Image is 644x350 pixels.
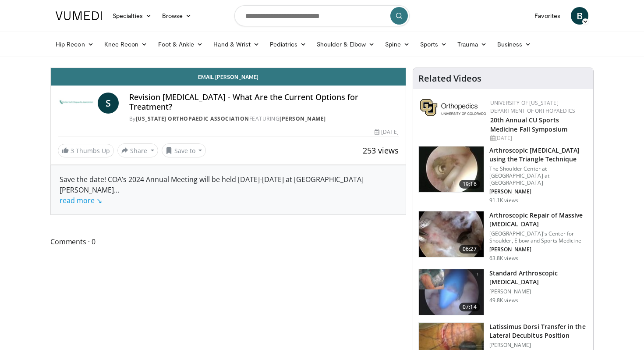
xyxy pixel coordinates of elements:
h3: Standard Arthroscopic [MEDICAL_DATA] [489,269,588,286]
div: Save the date! COA’s 2024 Annual Meeting will be held [DATE]-[DATE] at [GEOGRAPHIC_DATA][PERSON_N... [60,174,397,206]
h4: Related Videos [418,73,481,84]
a: read more ↘ [60,196,102,205]
p: The Shoulder Center at [GEOGRAPHIC_DATA] at [GEOGRAPHIC_DATA] [489,165,588,186]
div: [DATE] [375,128,398,136]
span: 07:14 [459,303,480,311]
h3: Latissimus Dorsi Transfer in the Lateral Decubitus Position [489,322,588,340]
a: Business [492,36,537,53]
a: 07:14 Standard Arthroscopic [MEDICAL_DATA] [PERSON_NAME] 49.8K views [418,269,588,315]
a: B [571,7,588,25]
span: ... [60,185,119,205]
img: krish_3.png.150x105_q85_crop-smart_upscale.jpg [419,146,484,192]
p: [GEOGRAPHIC_DATA]'s Center for Shoulder, Elbow and Sports Medicine [489,230,588,244]
a: Pediatrics [265,36,311,53]
h3: Arthroscopic Repair of Massive [MEDICAL_DATA] [489,211,588,229]
a: University of [US_STATE] Department of Orthopaedics [490,99,575,114]
a: Hip Recon [50,36,99,53]
a: 3 Thumbs Up [58,144,114,157]
img: California Orthopaedic Association [58,93,94,114]
a: S [98,93,119,114]
a: Spine [380,36,414,53]
a: Foot & Ankle [153,36,209,53]
a: Specialties [107,7,157,25]
p: [PERSON_NAME] [489,246,588,253]
input: Search topics, interventions [234,5,410,26]
a: 06:27 Arthroscopic Repair of Massive [MEDICAL_DATA] [GEOGRAPHIC_DATA]'s Center for Shoulder, Elbo... [418,211,588,262]
img: 281021_0002_1.png.150x105_q85_crop-smart_upscale.jpg [419,211,484,257]
span: 253 views [363,145,399,156]
img: 355603a8-37da-49b6-856f-e00d7e9307d3.png.150x105_q85_autocrop_double_scale_upscale_version-0.2.png [420,99,486,116]
a: [US_STATE] Orthopaedic Association [136,115,249,122]
p: 49.8K views [489,297,518,304]
p: [PERSON_NAME] [489,288,588,295]
button: Save to [162,143,206,157]
a: Knee Recon [99,36,153,53]
img: VuMedi Logo [56,11,102,20]
a: Sports [415,36,453,53]
h4: Revision [MEDICAL_DATA] - What Are the Current Options for Treatment? [129,93,399,111]
a: Email [PERSON_NAME] [51,68,406,86]
div: By FEATURING [129,115,399,123]
a: Browse [157,7,197,25]
a: Shoulder & Elbow [311,36,380,53]
span: 19:16 [459,180,480,189]
a: Hand & Wrist [208,36,265,53]
a: Favorites [529,7,566,25]
button: Share [117,143,158,157]
img: 38854_0000_3.png.150x105_q85_crop-smart_upscale.jpg [419,269,484,315]
p: 63.8K views [489,255,518,262]
p: [PERSON_NAME] [489,342,588,349]
span: Comments 0 [50,236,406,247]
p: 91.1K views [489,197,518,204]
a: 19:16 Arthroscopic [MEDICAL_DATA] using the Triangle Technique The Shoulder Center at [GEOGRAPHIC... [418,146,588,204]
a: Trauma [452,36,492,53]
span: 3 [71,146,74,155]
a: 20th Annual CU Sports Medicine Fall Symposium [490,116,567,133]
a: [PERSON_NAME] [280,115,326,122]
div: [DATE] [490,134,586,142]
span: 06:27 [459,245,480,254]
p: [PERSON_NAME] [489,188,588,195]
h3: Arthroscopic [MEDICAL_DATA] using the Triangle Technique [489,146,588,164]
